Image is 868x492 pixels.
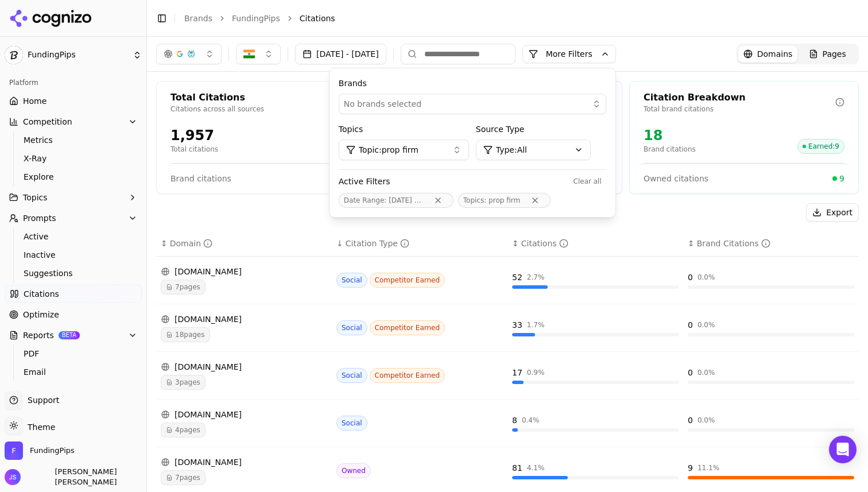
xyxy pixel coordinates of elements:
[5,46,23,64] img: FundingPips
[5,441,75,460] button: Open organization switcher
[476,123,606,135] label: Source Type
[23,423,55,432] span: Theme
[359,144,418,156] span: Topic: prop firm
[59,331,80,339] span: BETA
[232,13,280,24] a: FundingPips
[5,467,142,487] button: Open user button
[161,456,327,468] div: [DOMAIN_NAME]
[527,368,545,377] div: 0.9 %
[161,238,327,249] div: ↕Domain
[644,104,835,114] p: Total brand citations
[24,153,123,164] span: X-Ray
[697,416,715,425] div: 0.0 %
[170,91,362,104] div: Total Citations
[23,116,72,127] span: Competition
[24,171,123,183] span: Explore
[521,238,568,249] div: Citations
[336,463,371,478] span: Owned
[5,92,142,110] a: Home
[19,346,128,362] a: PDF
[463,196,486,204] span: Topics :
[23,394,59,406] span: Support
[346,238,409,249] div: Citation Type
[512,462,522,474] div: 81
[688,319,693,331] div: 0
[644,145,696,154] p: Brand citations
[5,469,21,485] img: Jeery Sarthak Kapoor
[23,192,48,203] span: Topics
[370,320,445,335] span: Competitor Earned
[19,228,128,245] a: Active
[688,414,693,426] div: 0
[23,330,54,341] span: Reports
[25,467,142,487] span: [PERSON_NAME] [PERSON_NAME]
[24,268,123,279] span: Suggestions
[339,78,606,89] label: Brands
[161,313,327,325] div: [DOMAIN_NAME]
[19,150,128,166] a: X-Ray
[339,176,390,187] span: Active Filters
[19,132,128,148] a: Metrics
[428,196,448,205] button: Remove Date Range filter
[697,273,715,282] div: 0.0 %
[512,414,517,426] div: 8
[332,231,507,257] th: citationTypes
[339,123,469,135] label: Topics
[170,173,231,184] span: Brand citations
[300,13,335,24] span: Citations
[24,134,123,146] span: Metrics
[184,14,212,23] a: Brands
[806,203,859,222] button: Export
[184,13,836,24] nav: breadcrumb
[688,462,693,474] div: 9
[23,95,46,107] span: Home
[170,145,218,154] p: Total citations
[5,326,142,344] button: ReportsBETA
[370,273,445,288] span: Competitor Earned
[161,280,206,295] span: 7 pages
[336,416,367,431] span: Social
[19,247,128,263] a: Inactive
[161,361,327,373] div: [DOMAIN_NAME]
[688,238,854,249] div: ↕Brand Citations
[512,272,522,283] div: 52
[23,309,59,320] span: Optimize
[5,441,23,460] img: FundingPips
[295,44,386,64] button: [DATE] - [DATE]
[757,48,793,60] span: Domains
[507,231,683,257] th: totalCitationCount
[161,327,210,342] span: 18 pages
[24,348,123,359] span: PDF
[24,366,123,378] span: Email
[161,266,327,277] div: [DOMAIN_NAME]
[156,231,332,257] th: domain
[644,126,696,145] div: 18
[170,238,212,249] div: Domain
[683,231,859,257] th: brandCitationCount
[5,383,142,402] button: Toolbox
[19,169,128,185] a: Explore
[823,48,846,60] span: Pages
[512,367,522,378] div: 17
[527,320,545,330] div: 1.7 %
[19,364,128,380] a: Email
[688,367,693,378] div: 0
[161,470,206,485] span: 7 pages
[389,196,442,204] span: [DATE] - [DATE]
[522,45,616,63] button: More Filters
[797,139,844,154] span: Earned : 9
[19,265,128,281] a: Suggestions
[5,209,142,227] button: Prompts
[522,416,540,425] div: 0.4 %
[5,305,142,324] a: Optimize
[512,238,679,249] div: ↕Citations
[30,445,75,456] span: FundingPips
[829,436,857,463] div: Open Intercom Messenger
[24,288,59,300] span: Citations
[170,104,362,114] p: Citations across all sources
[688,272,693,283] div: 0
[5,285,142,303] a: Citations
[697,238,770,249] div: Brand Citations
[489,196,520,204] span: prop firm
[644,91,835,104] div: Citation Breakdown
